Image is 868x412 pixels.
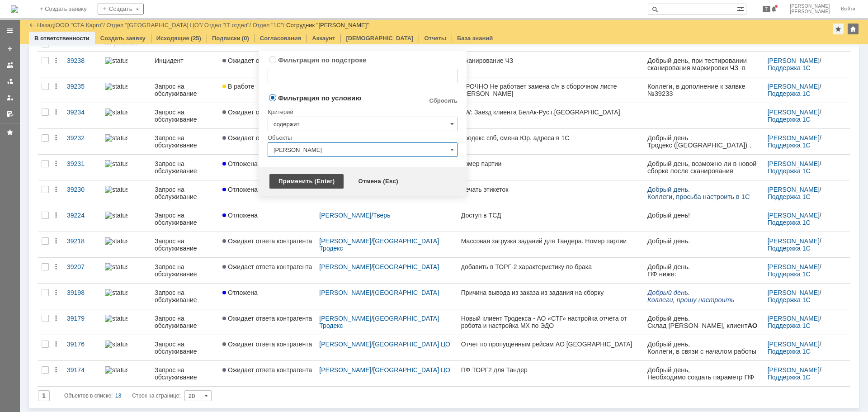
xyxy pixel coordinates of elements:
div: 39224 [67,212,98,219]
div: Изменить домашнюю страницу [848,24,859,34]
div: / [768,57,846,71]
span: 7 [763,6,771,12]
a: [PERSON_NAME] [768,315,820,322]
span: Расширенный поиск [737,4,746,13]
span: ru [49,228,55,235]
a: В ответственности [34,35,90,42]
a: 39176 [63,335,101,360]
div: 39235 [67,83,98,90]
span: Отложена [222,160,258,167]
div: 39174 [67,366,98,374]
a: 39218 [63,232,101,257]
a: [URL][DOMAIN_NAME] [38,401,101,408]
div: Запрос на обслуживание [155,109,215,123]
a: номер партии [458,155,644,180]
label: Фильтрация по условию [278,94,361,102]
a: Аккаунт [312,35,335,42]
a: Тверь [373,212,390,219]
a: Поддержка 1С [768,64,811,71]
a: Мои согласования [3,107,17,121]
span: FTP [41,72,53,80]
div: Запрос на обслуживание [155,212,215,226]
a: [PERSON_NAME] [768,83,820,90]
a: statusbar-100 (1).png [101,77,151,103]
div: Действия [52,83,60,90]
a: 39238 [63,52,101,77]
div: Запрос на обслуживание [155,315,215,329]
span: ОП г. [GEOGRAPHIC_DATA] [5,89,93,96]
div: Запрос на обслуживание [155,83,215,97]
div: Отчет по пропущенным рейсам АО [GEOGRAPHIC_DATA] [461,341,640,348]
span: Birukova [7,140,33,147]
a: Ожидает ответа контрагента [219,258,316,283]
img: statusbar-100 (1).png [105,83,127,90]
a: [DOMAIN_NAME] [4,263,57,270]
div: Запрос на обслуживание [155,134,215,149]
div: 39179 [67,315,98,322]
span: Отложена [222,212,258,219]
span: ru [49,127,55,134]
a: statusbar-0 (1).png [101,232,151,257]
a: Ожидает ответа контрагента [219,52,316,77]
div: Запрос на обслуживание [155,289,215,303]
a: statusbar-100 (1).png [101,284,151,309]
div: / [56,22,107,28]
div: / [107,22,204,28]
span: @ [42,255,48,262]
a: [GEOGRAPHIC_DATA] ЦО [373,366,450,374]
a: stacargo.ru [22,127,55,134]
a: murakaeva.z@stacargo.ru [4,255,81,262]
span: stacargo [22,127,47,134]
span: ncharuk [36,90,59,97]
span: В работе [222,83,254,90]
a: Запрос на обслуживание [151,129,219,154]
span: [PERSON_NAME] [790,4,830,9]
span: ru [75,255,81,262]
a: statusbar-100 (1).png [101,309,151,335]
a: Сканирование ЧЗ [458,52,644,77]
a: Поддержка 1С [768,193,811,200]
a: База знаний [457,35,493,42]
span: . [74,255,75,262]
span: o [32,90,36,97]
a: stacargo.ru [22,228,55,235]
a: Ожидает ответа контрагента [219,361,316,386]
a: Поддержка 1С [768,348,811,355]
a: 39234 [63,103,101,128]
a: 39235 [63,77,101,103]
a: Создать заявку [100,35,146,42]
a: Запрос на обслуживание [151,232,219,257]
span: @ [30,221,37,228]
a: Подписки [212,35,241,42]
span: . [47,127,49,134]
span: . [37,255,38,262]
span: [PHONE_NUMBER], доб.: 1301 [43,82,138,90]
a: [PERSON_NAME] [319,366,371,374]
div: Сканирование ЧЗ [461,57,640,64]
a: [PERSON_NAME] [768,289,820,296]
a: [GEOGRAPHIC_DATA] Тродекс [319,237,441,252]
a: Заявки в моей ответственности [3,74,17,89]
a: Отчеты [424,35,446,42]
a: Отдел "1С" [253,22,283,28]
a: Отдел "IT отдел" [204,22,250,28]
a: [URL][DOMAIN_NAME] [23,385,93,392]
a: [PERSON_NAME] [768,160,820,167]
span: Оф. тел.: + [5,97,46,104]
span: Ожидает ответа контрагента [222,109,312,116]
span: . [47,228,49,235]
div: номер партии [461,160,640,167]
a: Тродекс спб, смена Юр. адреса в 1С [458,129,644,154]
span: [PERSON_NAME] по работе с клиентами [7,96,138,103]
div: Запрос на обслуживание [155,237,215,252]
div: FW: Заезд клиента БелАк-Рус г.[GEOGRAPHIC_DATA] [461,109,640,116]
span: [PERSON_NAME] [7,88,67,95]
div: Запрос на обслуживание [155,366,215,381]
a: statusbar-100 (1).png [101,52,151,77]
div: Новый клиент Тродекса - АО «СТГ» настройка отчета от робота и настройка МХ по ЭДО [461,315,640,329]
a: [PERSON_NAME] [768,57,820,64]
span: Моб. тел.: [PHONE_NUMBER] [7,75,101,82]
span: С уважением, [5,58,48,65]
img: download [7,113,120,142]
